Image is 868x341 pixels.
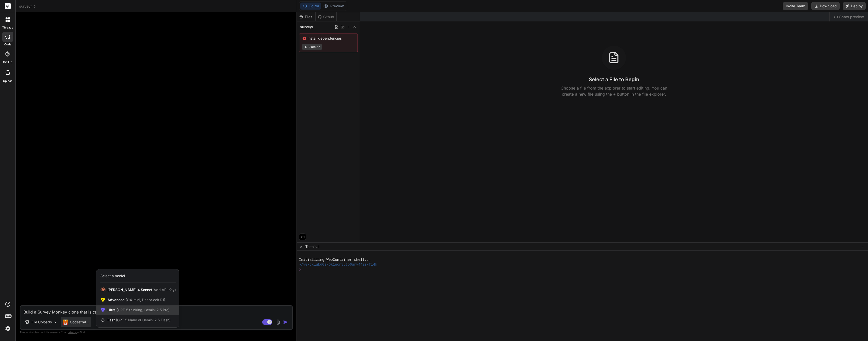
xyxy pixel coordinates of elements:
div: Select a model [100,273,125,278]
label: Upload [3,79,13,83]
img: settings [4,324,12,333]
span: Ultra [107,307,170,312]
span: (GPT 5 Nano or Gemini 2.5 Flash) [116,318,171,322]
span: Advanced [107,297,165,302]
label: GitHub [3,60,12,64]
span: (O4-mini, DeepSeek R1) [125,298,165,302]
span: Fast [107,318,171,323]
label: code [4,42,11,47]
span: (Add API Key) [152,288,176,292]
span: (GPT-5 thinking, Gemini 2.5 Pro) [116,308,170,312]
label: threads [2,25,13,30]
span: [PERSON_NAME] 4 Sonnet [107,287,176,292]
